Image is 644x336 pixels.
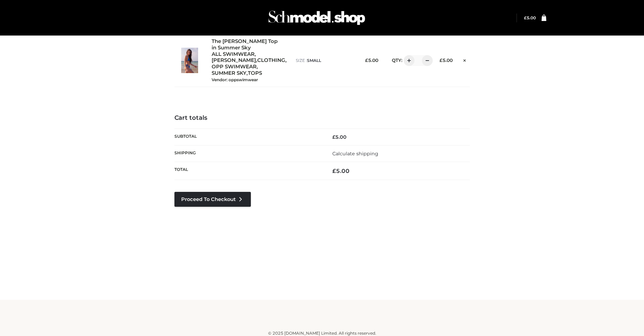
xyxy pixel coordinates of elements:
bdi: 5.00 [524,15,536,20]
a: £5.00 [524,15,536,20]
bdi: 5.00 [439,58,453,63]
div: , , , , , [212,38,289,83]
a: TOPS [248,70,262,76]
a: SUMMER SKY [212,70,246,76]
span: SMALL [307,58,321,63]
img: Schmodel Admin 964 [266,4,367,31]
bdi: 5.00 [365,58,378,63]
a: Calculate shipping [332,151,378,157]
a: Proceed to Checkout [174,192,251,207]
th: Total [174,162,322,180]
bdi: 5.00 [332,134,347,140]
h4: Cart totals [174,114,470,122]
div: QTY: [385,55,428,66]
th: Shipping [174,145,322,162]
a: ALL SWIMWEAR [212,51,255,58]
a: [PERSON_NAME] [212,57,256,64]
span: £ [332,167,336,174]
span: £ [439,58,443,63]
span: £ [365,58,368,63]
span: £ [524,15,527,20]
a: Remove this item [459,55,470,64]
span: £ [332,134,335,140]
a: The [PERSON_NAME] Top in Summer Sky [212,38,281,51]
small: Vendor: oppswimwear [212,77,258,82]
p: size : [296,58,354,64]
th: Subtotal [174,129,322,145]
a: CLOTHING [257,57,285,64]
bdi: 5.00 [332,167,350,174]
a: OPP SWIMWEAR [212,64,257,70]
